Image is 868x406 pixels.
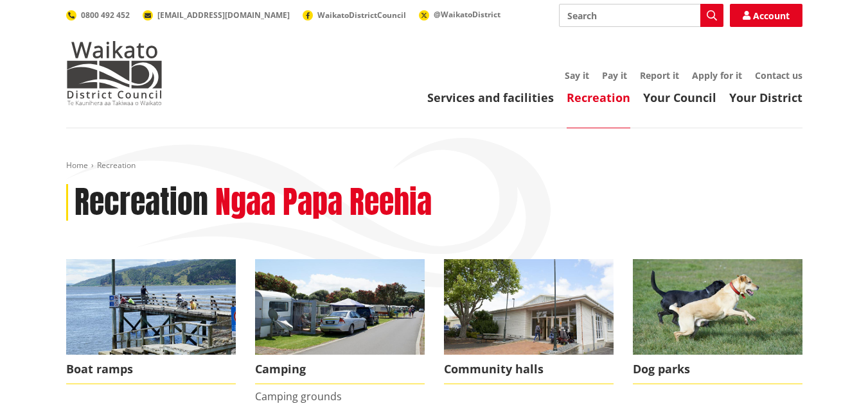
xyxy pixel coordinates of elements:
a: Say it [565,69,589,81]
nav: breadcrumb [66,160,802,171]
a: Apply for it [692,69,742,81]
a: Your Council [643,90,716,105]
span: WaikatoDistrictCouncil [317,10,406,21]
a: @WaikatoDistrict [419,9,500,20]
img: Port Waikato boat ramp [66,259,236,355]
span: Camping [255,355,425,384]
h1: Recreation [75,184,208,221]
span: 0800 492 452 [81,10,130,21]
a: Ngaruawahia Memorial Hall Community halls [444,259,614,384]
img: Find your local dog park [633,259,802,355]
img: camping-ground-v2 [255,259,425,355]
a: Recreation [567,90,630,105]
span: Community halls [444,355,614,384]
h2: Ngaa Papa Reehia [215,184,432,221]
a: [EMAIL_ADDRESS][DOMAIN_NAME] [143,10,290,21]
span: [EMAIL_ADDRESS][DOMAIN_NAME] [157,10,290,21]
a: Account [730,4,802,27]
a: camping-ground-v2 Camping [255,259,425,384]
img: Waikato District Council - Te Kaunihera aa Takiwaa o Waikato [66,41,163,105]
input: Search input [559,4,723,27]
img: Ngaruawahia Memorial Hall [444,259,614,355]
span: Dog parks [633,355,802,384]
a: Report it [640,69,679,81]
a: WaikatoDistrictCouncil [303,10,406,21]
a: 0800 492 452 [66,10,130,21]
a: Pay it [602,69,627,81]
a: Home [66,160,88,171]
span: Boat ramps [66,355,236,384]
a: Contact us [755,69,802,81]
span: @WaikatoDistrict [434,9,500,20]
a: Your District [729,90,802,105]
span: Recreation [97,160,136,171]
a: Services and facilities [427,90,554,105]
a: Camping grounds [255,389,342,403]
a: Find your local dog park Dog parks [633,259,802,384]
a: Port Waikato council maintained boat ramp Boat ramps [66,259,236,384]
